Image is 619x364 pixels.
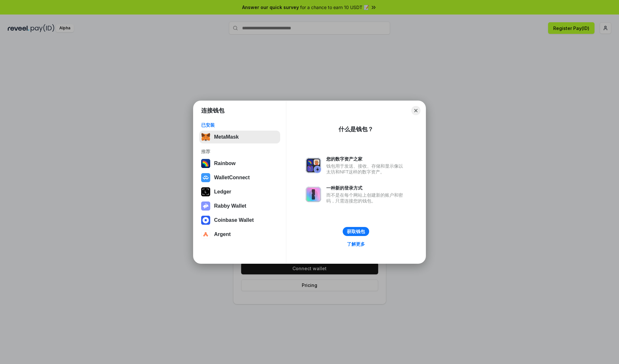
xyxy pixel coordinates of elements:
[347,241,365,247] div: 了解更多
[199,200,280,212] button: Rabby Wallet
[201,122,278,128] div: 已安装
[201,187,210,196] img: svg+xml,%3Csvg%20xmlns%3D%22http%3A%2F%2Fwww.w3.org%2F2000%2Fsvg%22%20width%3D%2228%22%20height%3...
[347,229,365,234] div: 获取钱包
[199,157,280,170] button: Rainbow
[326,156,406,162] div: 您的数字资产之家
[201,202,210,211] img: svg+xml,%3Csvg%20xmlns%3D%22http%3A%2F%2Fwww.w3.org%2F2000%2Fsvg%22%20fill%3D%22none%22%20viewBox...
[214,231,231,237] div: Argent
[199,185,280,198] button: Ledger
[201,133,210,142] img: svg+xml,%3Csvg%20fill%3D%22none%22%20height%3D%2233%22%20viewBox%3D%220%200%2035%2033%22%20width%...
[201,216,210,225] img: svg+xml,%3Csvg%20width%3D%2228%22%20height%3D%2228%22%20viewBox%3D%220%200%2028%2028%22%20fill%3D...
[343,240,369,248] a: 了解更多
[214,203,246,209] div: Rabby Wallet
[306,158,321,173] img: svg+xml,%3Csvg%20xmlns%3D%22http%3A%2F%2Fwww.w3.org%2F2000%2Fsvg%22%20fill%3D%22none%22%20viewBox...
[214,134,239,140] div: MetaMask
[343,227,369,236] button: 获取钱包
[201,173,210,182] img: svg+xml,%3Csvg%20width%3D%2228%22%20height%3D%2228%22%20viewBox%3D%220%200%2028%2028%22%20fill%3D...
[326,185,406,191] div: 一种新的登录方式
[201,149,278,154] div: 推荐
[326,192,406,204] div: 而不是在每个网站上创建新的账户和密码，只需连接您的钱包。
[214,161,236,166] div: Rainbow
[201,159,210,168] img: svg+xml,%3Csvg%20width%3D%22120%22%20height%3D%22120%22%20viewBox%3D%220%200%20120%20120%22%20fil...
[199,228,280,241] button: Argent
[214,217,254,223] div: Coinbase Wallet
[201,230,210,239] img: svg+xml,%3Csvg%20width%3D%2228%22%20height%3D%2228%22%20viewBox%3D%220%200%2028%2028%22%20fill%3D...
[199,131,280,143] button: MetaMask
[201,107,224,114] h1: 连接钱包
[199,171,280,184] button: WalletConnect
[199,214,280,227] button: Coinbase Wallet
[339,125,373,133] div: 什么是钱包？
[326,163,406,175] div: 钱包用于发送、接收、存储和显示像以太坊和NFT这样的数字资产。
[411,106,420,115] button: Close
[306,187,321,202] img: svg+xml,%3Csvg%20xmlns%3D%22http%3A%2F%2Fwww.w3.org%2F2000%2Fsvg%22%20fill%3D%22none%22%20viewBox...
[214,175,250,181] div: WalletConnect
[214,189,231,195] div: Ledger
